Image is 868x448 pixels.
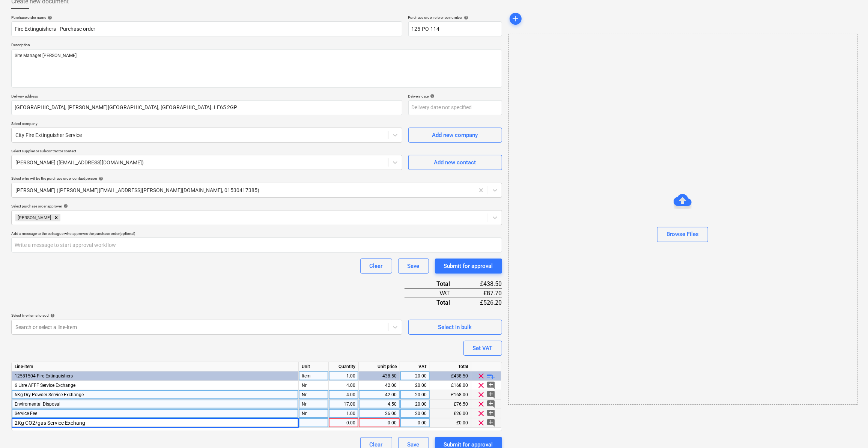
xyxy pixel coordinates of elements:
span: add_comment [487,381,496,390]
div: £87.70 [462,289,502,298]
div: Select in bulk [438,322,472,332]
span: help [463,15,469,20]
button: Add new company [408,128,502,143]
div: Nr [299,390,329,400]
div: Nr [299,409,329,418]
div: 20.00 [403,390,427,400]
button: Add new contact [408,155,502,170]
button: Clear [360,259,392,274]
div: 1.00 [332,409,355,418]
div: Clear [370,261,383,271]
span: 6 Litre AFFF Service Exchange [15,383,75,388]
div: Remove Martin Lill [52,214,60,221]
span: playlist_add [487,371,496,380]
button: Submit for approval [435,259,502,274]
p: Select supplier or subcontractor contact [11,149,402,155]
div: 0.00 [332,418,355,428]
div: £168.00 [430,381,471,390]
div: £76.50 [430,400,471,409]
span: add_comment [487,418,496,427]
button: Set VAT [463,341,502,356]
div: Save [408,261,420,271]
span: clear [477,390,486,399]
div: £438.50 [462,280,502,289]
button: Select in bulk [408,320,502,335]
span: clear [477,400,486,409]
div: Nr [299,381,329,390]
span: clear [477,371,486,380]
div: £26.00 [430,409,471,418]
span: help [429,94,435,98]
div: Set VAT [473,343,493,353]
div: Browse Files [508,34,858,405]
span: add_comment [487,390,496,399]
div: Add a message to the colleague who approves the purchase order (optional) [11,231,502,236]
div: Item [299,371,329,381]
div: Select who will be the purchase order contact person [11,176,502,181]
div: 438.50 [362,371,397,381]
p: Select company [11,121,402,128]
div: Total [430,362,471,371]
p: Description [11,42,502,49]
div: VAT [400,362,430,371]
span: add_comment [487,400,496,409]
p: Delivery address [11,94,402,100]
div: Unit price [359,362,400,371]
div: Purchase order name [11,15,402,20]
div: Line-item [12,362,299,371]
div: Unit [299,362,329,371]
span: clear [477,409,486,418]
div: Select purchase order approver [11,204,502,209]
span: Service Fee [15,411,37,416]
span: clear [477,418,486,427]
input: Write a message to start approval workflow [11,238,502,253]
div: 0.00 [362,418,397,428]
span: help [49,313,55,318]
div: £526.20 [462,298,502,307]
input: Delivery date not specified [408,100,502,115]
div: 4.00 [332,390,355,400]
input: Document name [11,21,402,36]
div: 4.00 [332,381,355,390]
div: 20.00 [403,371,427,381]
div: 1.00 [332,371,355,381]
div: 20.00 [403,409,427,418]
div: Browse Files [666,229,699,239]
button: Save [398,259,429,274]
span: Enviromental Disposal [15,401,60,407]
div: £168.00 [430,390,471,400]
input: Reference number [408,21,502,36]
textarea: Site Manager [PERSON_NAME] [11,49,502,88]
div: Select line-items to add [11,313,402,318]
span: add [511,14,520,23]
div: Add new contact [434,158,476,167]
div: Nr [299,400,329,409]
div: 0.00 [403,418,427,428]
div: 4.50 [362,400,397,409]
div: Submit for approval [444,261,493,271]
div: [PERSON_NAME] [15,214,52,221]
span: help [46,15,52,20]
div: £0.00 [430,418,471,428]
div: £438.50 [430,371,471,381]
div: Add new company [432,130,478,140]
div: Purchase order reference number [408,15,502,20]
div: 42.00 [362,390,397,400]
div: 17.00 [332,400,355,409]
div: 20.00 [403,400,427,409]
div: Delivery date [408,94,502,99]
div: Total [405,280,462,289]
div: 20.00 [403,381,427,390]
iframe: Chat Widget [830,412,868,448]
button: Browse Files [657,227,708,242]
span: help [62,204,68,208]
div: 42.00 [362,381,397,390]
div: Quantity [329,362,359,371]
span: 12581504 Fire Extinguishers [15,373,73,379]
span: help [97,176,103,181]
div: Total [405,298,462,307]
input: Delivery address [11,100,402,115]
div: 26.00 [362,409,397,418]
span: 6Kg Dry Powder Service Exchange [15,392,84,397]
